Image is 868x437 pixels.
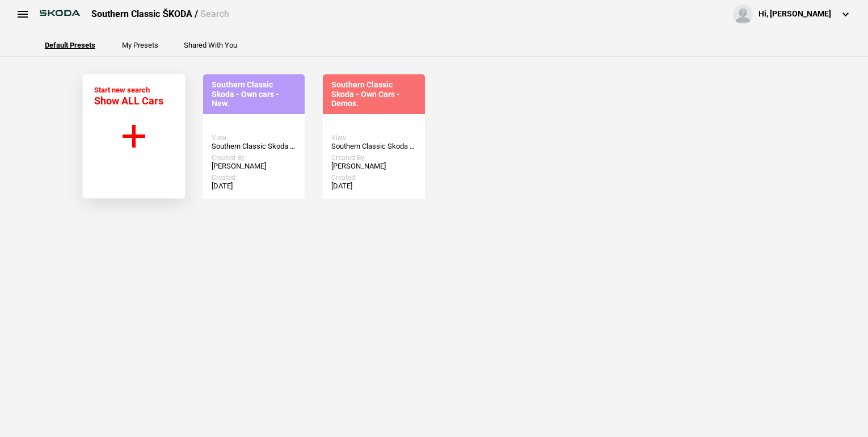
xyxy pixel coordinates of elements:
div: Southern Classic Skoda - Own cars - New. [212,80,297,108]
div: View: [212,134,297,142]
div: View: [331,134,416,142]
img: skoda.png [34,5,86,22]
button: Default Presets [45,41,95,49]
div: [DATE] [212,182,297,191]
div: Created: [331,174,416,182]
button: My Presets [122,41,158,49]
div: [PERSON_NAME] [331,162,416,171]
div: [DATE] [331,182,416,191]
div: Southern Classic Skoda - Own Cars - Demos. [331,80,416,108]
button: Start new search Show ALL Cars [82,74,186,199]
div: Southern Classic ŠKODA / [91,8,229,20]
div: Created: [212,174,297,182]
div: Start new search [94,86,163,107]
span: Show ALL Cars [94,95,163,107]
div: Southern Classic Skoda - Own cars - New. [212,142,297,151]
div: Hi, [PERSON_NAME] [759,9,831,20]
div: [PERSON_NAME] [212,162,297,171]
div: Southern Classic Skoda - Own Cars - Demos. [331,142,416,151]
div: Created By: [212,154,297,162]
span: Search [200,9,229,19]
div: Created By: [331,154,416,162]
button: Shared With You [184,41,237,49]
